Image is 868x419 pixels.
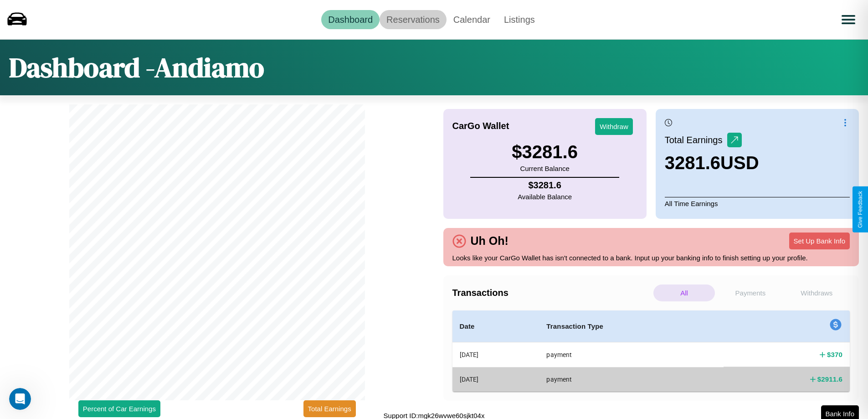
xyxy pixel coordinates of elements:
button: Percent of Car Earnings [78,400,160,417]
h4: $ 3281.6 [518,180,572,191]
div: Give Feedback [857,191,863,228]
a: Listings [497,10,542,29]
button: Total Earnings [303,400,356,417]
th: payment [539,367,724,391]
h4: Transactions [452,288,651,298]
a: Calendar [447,10,497,29]
h4: CarGo Wallet [452,121,509,131]
h4: $ 2911.6 [817,374,842,384]
p: Current Balance [512,162,578,175]
h4: $ 370 [827,350,842,359]
h1: Dashboard - Andiamo [9,49,264,86]
p: Payments [719,285,781,301]
button: Set Up Bank Info [789,233,850,249]
th: [DATE] [452,367,539,391]
p: Withdraws [786,285,847,301]
table: simple table [452,310,850,392]
h4: Uh Oh! [466,234,513,248]
a: Reservations [380,10,447,29]
p: All Time Earnings [665,197,850,210]
button: Withdraw [595,118,633,135]
h3: $ 3281.6 [512,142,578,162]
h4: Transaction Type [546,321,716,332]
h4: Date [460,321,532,332]
button: Open menu [836,7,861,32]
p: Looks like your CarGo Wallet has isn't connected to a bank. Input up your banking info to finish ... [452,252,850,264]
h3: 3281.6 USD [665,153,759,173]
p: Available Balance [518,191,572,203]
th: payment [539,342,724,367]
a: Dashboard [321,10,380,29]
iframe: Intercom live chat [9,388,31,410]
p: Total Earnings [665,132,727,148]
p: All [653,285,715,301]
th: [DATE] [452,342,539,367]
